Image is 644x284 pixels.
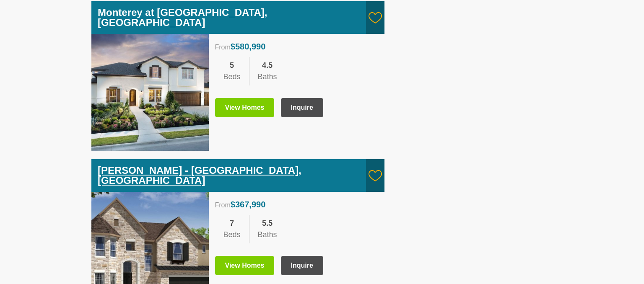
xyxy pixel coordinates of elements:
div: Baths [258,229,277,240]
div: 7 [223,218,241,229]
div: 5.5 [258,218,277,229]
div: 4.5 [258,60,277,71]
div: Baths [258,71,277,83]
div: Beds [223,229,241,240]
button: Inquire [281,256,323,275]
div: From [215,40,378,53]
div: From [215,198,378,211]
button: Inquire [281,98,323,117]
a: [PERSON_NAME] - [GEOGRAPHIC_DATA], [GEOGRAPHIC_DATA] [98,165,301,186]
a: View Homes [215,256,275,275]
span: $367,990 [231,200,265,209]
div: Beds [223,71,241,83]
div: 5 [223,60,241,71]
a: View Homes [215,98,275,117]
span: $580,990 [231,42,265,51]
a: Monterey at [GEOGRAPHIC_DATA], [GEOGRAPHIC_DATA] [98,7,267,28]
